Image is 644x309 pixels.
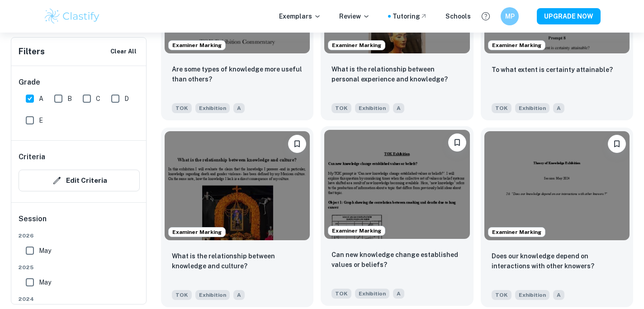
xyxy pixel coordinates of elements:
[331,250,462,270] p: Can new knowledge change established values or beliefs?
[124,94,129,104] span: D
[233,290,245,300] span: A
[19,214,140,232] h6: Session
[331,289,351,299] span: TOK
[39,246,51,256] span: May
[195,103,230,113] span: Exhibition
[478,9,493,24] button: Help and Feedback
[393,11,427,21] a: Tutoring
[195,290,230,300] span: Exhibition
[355,289,389,299] span: Exhibition
[43,7,101,25] img: Clastify logo
[492,290,511,300] span: TOK
[488,228,545,236] span: Examiner Marking
[515,103,549,113] span: Exhibition
[324,130,469,239] img: TOK Exhibition example thumbnail: Can new knowledge change established val
[331,103,351,113] span: TOK
[169,41,225,49] span: Examiner Marking
[492,65,613,75] p: To what extent is certainty attainable?
[328,41,385,49] span: Examiner Marking
[161,128,313,307] a: Examiner MarkingBookmarkWhat is the relationship between knowledge and culture?TOKExhibitionA
[169,228,225,236] span: Examiner Marking
[355,103,389,113] span: Exhibition
[553,290,564,300] span: A
[19,77,140,88] h6: Grade
[501,7,519,25] button: MP
[481,128,633,307] a: Examiner MarkingBookmarkDoes our knowledge depend on interactions with other knowers?TOKExhibitionA
[39,115,43,125] span: E
[484,131,630,240] img: TOK Exhibition example thumbnail: Does our knowledge depend on interaction
[492,103,511,113] span: TOK
[515,290,549,300] span: Exhibition
[96,94,100,104] span: C
[505,11,515,21] h6: MP
[553,103,564,113] span: A
[19,152,45,162] h6: Criteria
[233,103,245,113] span: A
[488,41,545,49] span: Examiner Marking
[445,11,471,21] a: Schools
[172,64,303,84] p: Are some types of knowledge more useful than others?
[172,290,192,300] span: TOK
[39,277,51,287] span: May
[19,45,45,58] h6: Filters
[165,131,310,240] img: TOK Exhibition example thumbnail: What is the relationship between knowled
[19,170,140,191] button: Edit Criteria
[39,94,43,104] span: A
[172,103,192,113] span: TOK
[19,295,140,303] span: 2024
[331,64,462,84] p: What is the relationship between personal experience and knowledge?
[279,11,321,21] p: Exemplars
[339,11,370,21] p: Review
[448,133,466,152] button: Bookmark
[288,135,306,153] button: Bookmark
[328,227,385,235] span: Examiner Marking
[67,94,72,104] span: B
[172,251,303,271] p: What is the relationship between knowledge and culture?
[393,289,404,299] span: A
[608,135,626,153] button: Bookmark
[108,45,139,58] button: Clear All
[321,128,473,307] a: Examiner MarkingBookmarkCan new knowledge change established values or beliefs?TOKExhibitionA
[393,103,404,113] span: A
[492,251,622,271] p: Does our knowledge depend on interactions with other knowers?
[537,8,601,24] button: UPGRADE NOW
[19,263,140,271] span: 2025
[19,232,140,240] span: 2026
